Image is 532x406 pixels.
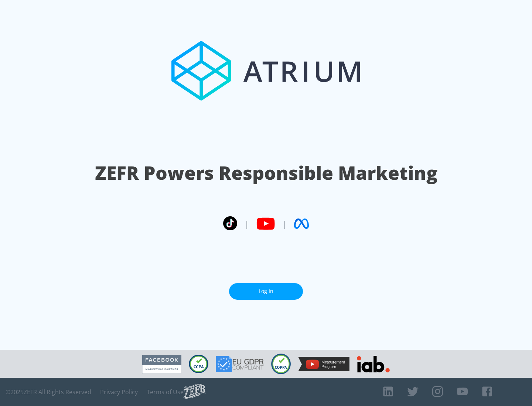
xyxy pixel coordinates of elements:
span: © 2025 ZEFR All Rights Reserved [6,388,91,396]
img: IAB [357,356,390,372]
a: Terms of Use [147,388,184,396]
a: Log In [229,283,303,300]
a: Privacy Policy [100,388,138,396]
h1: ZEFR Powers Responsible Marketing [95,160,437,186]
img: COPPA Compliant [271,354,291,374]
img: YouTube Measurement Program [298,357,349,371]
span: | [245,218,249,229]
img: CCPA Compliant [189,355,208,373]
img: GDPR Compliant [216,356,264,372]
img: Facebook Marketing Partner [142,355,181,374]
span: | [282,218,287,229]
